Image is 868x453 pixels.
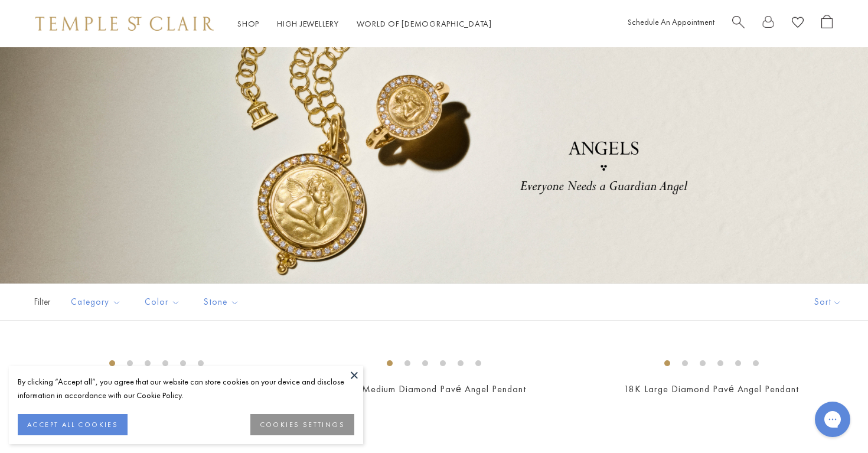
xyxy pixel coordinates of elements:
[136,289,189,315] button: Color
[732,15,745,33] a: Search
[809,397,856,441] iframe: Gorgias live chat messenger
[62,289,130,315] button: Category
[237,18,259,29] a: ShopShop
[628,17,714,27] a: Schedule An Appointment
[792,15,804,33] a: View Wishlist
[788,284,868,320] button: Show sort by
[35,17,214,31] img: Temple St. Clair
[237,17,492,31] nav: Main navigation
[357,18,492,29] a: World of [DEMOGRAPHIC_DATA]World of [DEMOGRAPHIC_DATA]
[342,383,526,395] a: 18K Medium Diamond Pavé Angel Pendant
[195,289,248,315] button: Stone
[277,18,339,29] a: High JewelleryHigh Jewellery
[250,414,354,435] button: COOKIES SETTINGS
[18,375,354,402] div: By clicking “Accept all”, you agree that our website can store cookies on your device and disclos...
[65,295,130,309] span: Category
[198,295,248,309] span: Stone
[624,383,799,395] a: 18K Large Diamond Pavé Angel Pendant
[139,295,189,309] span: Color
[821,15,833,33] a: Open Shopping Bag
[18,414,128,435] button: ACCEPT ALL COOKIES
